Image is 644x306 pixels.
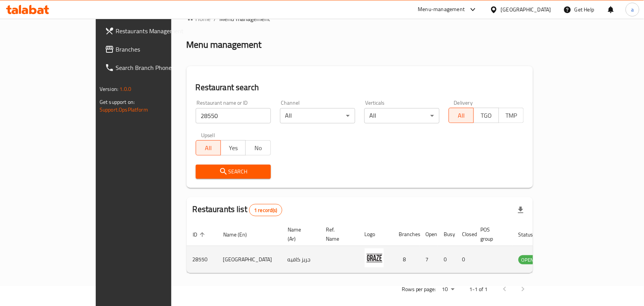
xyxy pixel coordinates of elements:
button: All [196,140,221,155]
h2: Restaurant search [196,82,524,93]
th: Logo [359,223,393,246]
span: Branches [116,45,197,54]
a: Branches [99,40,203,58]
span: OPEN [518,256,537,264]
span: Restaurants Management [116,26,197,36]
span: Search [202,167,265,176]
li: / [214,14,217,23]
h2: Restaurants list [193,204,282,216]
label: Upsell [201,133,215,138]
div: Rows per page: [439,284,457,295]
button: TMP [499,108,524,123]
span: a [631,5,634,14]
img: Graze Cafe [365,248,384,267]
td: 0 [438,246,456,273]
p: 1-1 of 1 [470,285,488,294]
button: TGO [473,108,499,123]
div: All [280,108,355,123]
input: Search for restaurant name or ID.. [196,108,271,123]
div: [GEOGRAPHIC_DATA] [501,5,551,14]
td: 7 [420,246,438,273]
span: Status [518,230,543,239]
a: Support.OpsPlatform [100,105,148,115]
th: Open [420,223,438,246]
a: Restaurants Management [99,22,203,40]
h2: Menu management [187,39,262,51]
th: Closed [456,223,475,246]
td: جريز كافيه [282,246,320,273]
span: POS group [481,225,503,243]
span: Version: [100,84,118,94]
div: All [364,108,440,123]
span: All [452,110,471,121]
span: Yes [224,142,243,154]
span: TGO [477,110,496,121]
span: Search Branch Phone [116,63,197,72]
button: No [245,140,270,155]
label: Delivery [454,100,473,105]
span: 1.0.0 [119,84,131,94]
td: 8 [393,246,420,273]
td: 0 [456,246,475,273]
span: Name (Ar) [288,225,311,243]
button: All [449,108,474,123]
span: Get support on: [100,97,135,107]
td: [GEOGRAPHIC_DATA] [217,246,282,273]
a: Search Branch Phone [99,58,203,77]
span: TMP [502,110,521,121]
span: Ref. Name [326,225,349,243]
div: Total records count [249,204,282,216]
span: ID [193,230,207,239]
span: Name (En) [223,230,257,239]
button: Yes [221,140,246,155]
table: enhanced table [187,223,579,273]
span: Menu management [220,14,270,23]
span: All [199,142,218,154]
div: Export file [512,201,530,219]
span: No [249,142,267,154]
th: Branches [393,223,420,246]
span: 1 record(s) [250,207,282,214]
div: Menu-management [418,5,465,14]
button: Search [196,165,271,179]
div: OPEN [518,255,537,264]
th: Busy [438,223,456,246]
p: Rows per page: [402,285,436,294]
